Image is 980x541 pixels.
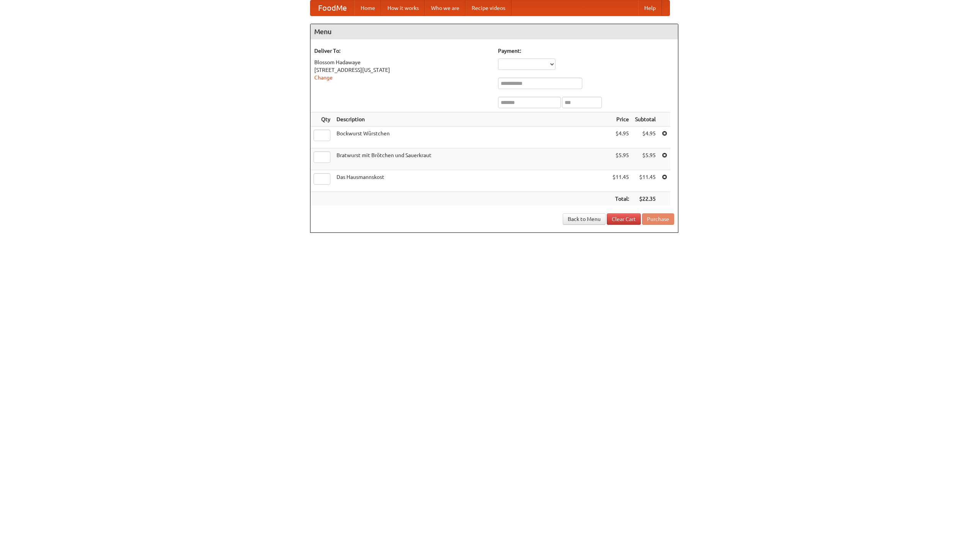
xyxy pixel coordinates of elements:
[609,148,632,170] td: $5.95
[354,0,381,16] a: Home
[310,0,354,16] a: FoodMe
[314,75,333,81] a: Change
[609,170,632,192] td: $11.45
[314,47,490,55] h5: Deliver To:
[333,148,609,170] td: Bratwurst mit Brötchen und Sauerkraut
[609,127,632,148] td: $4.95
[607,213,641,225] a: Clear Cart
[314,58,490,66] div: Blossom Hadawaye
[632,148,659,170] td: $5.95
[498,47,674,55] h5: Payment:
[609,112,632,127] th: Price
[425,0,465,16] a: Who we are
[333,127,609,148] td: Bockwurst Würstchen
[632,170,659,192] td: $11.45
[609,192,632,206] th: Total:
[333,112,609,127] th: Description
[638,0,662,16] a: Help
[632,112,659,127] th: Subtotal
[642,213,674,225] button: Purchase
[632,192,659,206] th: $22.35
[632,127,659,148] td: $4.95
[465,0,511,16] a: Recipe videos
[314,66,490,74] div: [STREET_ADDRESS][US_STATE]
[563,213,606,225] a: Back to Menu
[310,112,333,127] th: Qty
[310,24,678,39] h4: Menu
[333,170,609,192] td: Das Hausmannskost
[381,0,425,16] a: How it works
